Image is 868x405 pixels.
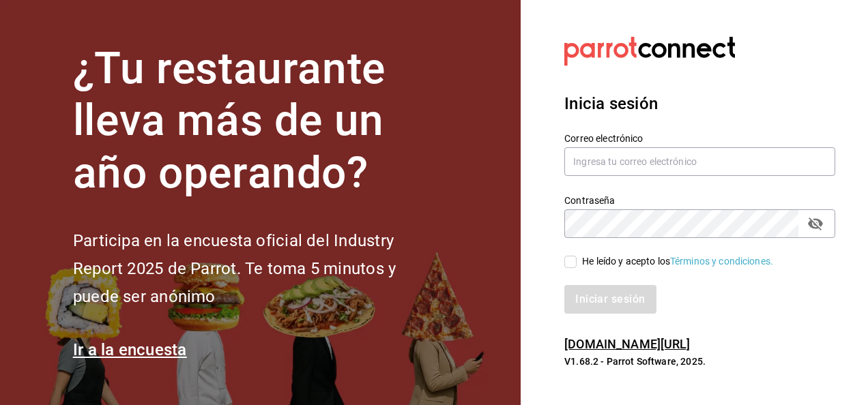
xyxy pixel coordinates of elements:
[804,212,827,235] button: passwordField
[564,355,835,368] p: V1.68.2 - Parrot Software, 2025.
[670,256,773,267] a: Términos y condiciones.
[564,337,690,351] a: [DOMAIN_NAME][URL]
[564,195,835,205] label: Contraseña
[73,340,187,359] a: Ir a la encuesta
[73,43,442,200] h1: ¿Tu restaurante lleva más de un año operando?
[564,91,835,116] h3: Inicia sesión
[564,133,835,142] label: Correo electrónico
[564,147,835,176] input: Ingresa tu correo electrónico
[73,227,442,310] h2: Participa en la encuesta oficial del Industry Report 2025 de Parrot. Te toma 5 minutos y puede se...
[582,254,773,269] div: He leído y acepto los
